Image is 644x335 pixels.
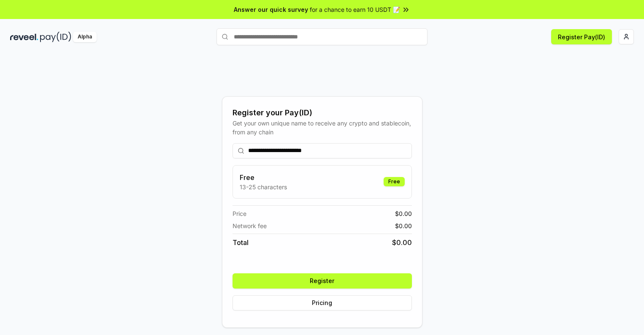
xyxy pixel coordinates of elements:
[395,221,412,230] span: $ 0.00
[240,182,287,191] p: 13-25 characters
[310,5,400,14] span: for a chance to earn 10 USDT 📝
[395,209,412,218] span: $ 0.00
[384,177,405,186] div: Free
[233,295,412,310] button: Pricing
[40,32,71,42] img: pay_id
[240,172,287,182] h3: Free
[73,32,97,42] div: Alpha
[233,107,412,119] div: Register your Pay(ID)
[233,209,246,218] span: Price
[234,5,308,14] span: Answer our quick survey
[392,237,412,248] span: $ 0.00
[551,29,612,44] button: Register Pay(ID)
[233,273,412,289] button: Register
[233,237,249,248] span: Total
[10,32,38,42] img: reveel_dark
[233,119,412,136] div: Get your own unique name to receive any crypto and stablecoin, from any chain
[233,221,267,230] span: Network fee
